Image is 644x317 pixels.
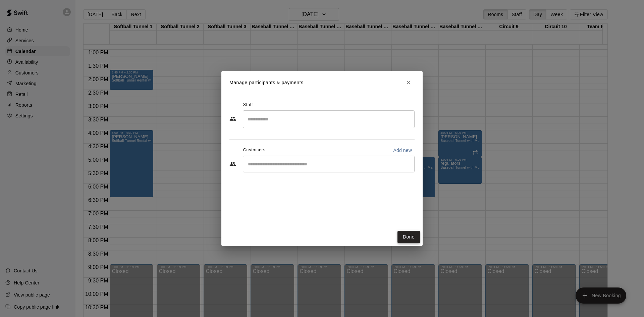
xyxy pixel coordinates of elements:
[229,115,236,122] svg: Staff
[243,100,253,110] span: Staff
[397,231,420,243] button: Done
[390,145,415,156] button: Add new
[243,156,415,172] div: Start typing to search customers...
[229,79,304,86] p: Manage participants & payments
[243,110,415,128] div: Search staff
[402,76,415,89] button: Close
[393,147,412,154] p: Add new
[229,161,236,167] svg: Customers
[243,145,266,156] span: Customers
